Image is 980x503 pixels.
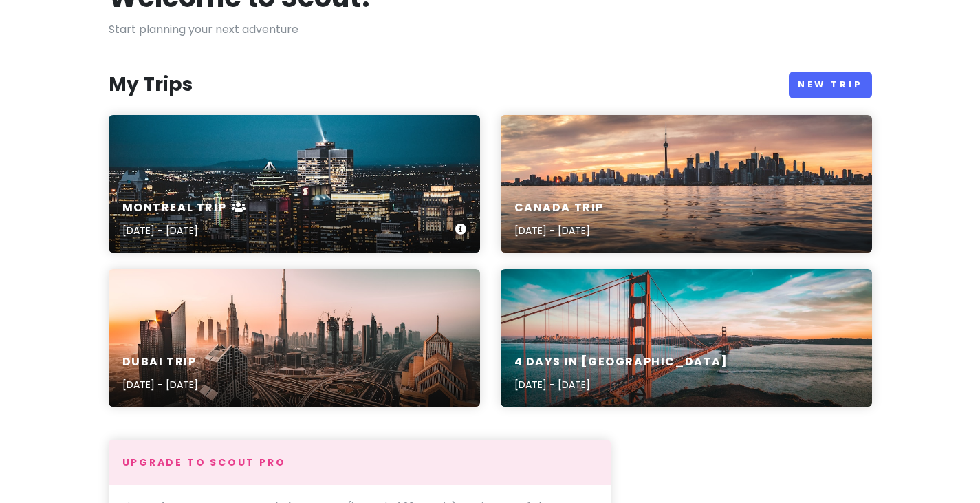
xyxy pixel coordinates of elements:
[501,115,872,253] a: body of water under white cloudy skyCanada Trip[DATE] - [DATE]
[514,355,728,370] h6: 4 Days in [GEOGRAPHIC_DATA]
[122,377,198,392] p: [DATE] - [DATE]
[109,269,480,407] a: aerial photo of city highway surrounded by high-rise buildingsDubai Trip[DATE] - [DATE]
[514,201,605,215] h6: Canada Trip
[109,21,872,39] p: Start planning your next adventure
[514,377,728,392] p: [DATE] - [DATE]
[789,72,872,98] a: New Trip
[122,355,198,370] h6: Dubai Trip
[501,269,872,407] a: 4 Days in [GEOGRAPHIC_DATA][DATE] - [DATE]
[122,456,597,469] h4: Upgrade to Scout Pro
[514,223,605,238] p: [DATE] - [DATE]
[122,201,247,215] h6: Montreal Trip
[109,72,193,97] h3: My Trips
[122,223,247,238] p: [DATE] - [DATE]
[109,115,480,253] a: cityscape under blue skyMontreal Trip[DATE] - [DATE]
